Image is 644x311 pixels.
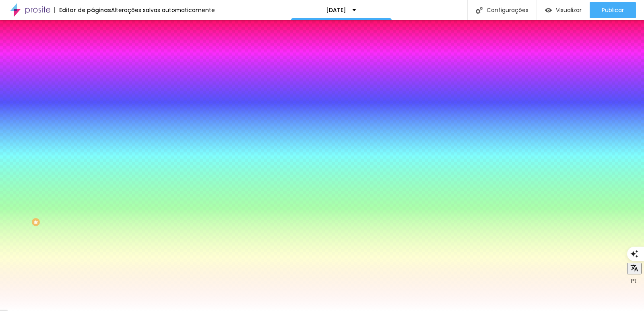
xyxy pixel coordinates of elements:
[590,2,636,18] button: Publicar
[476,7,483,14] img: Icone
[537,2,590,18] button: Visualizar
[545,7,552,14] img: view-1.svg
[556,7,582,13] span: Visualizar
[326,7,346,13] p: [DATE]
[602,7,624,13] span: Publicar
[111,7,215,13] div: Alterações salvas automaticamente
[54,7,111,13] div: Editor de páginas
